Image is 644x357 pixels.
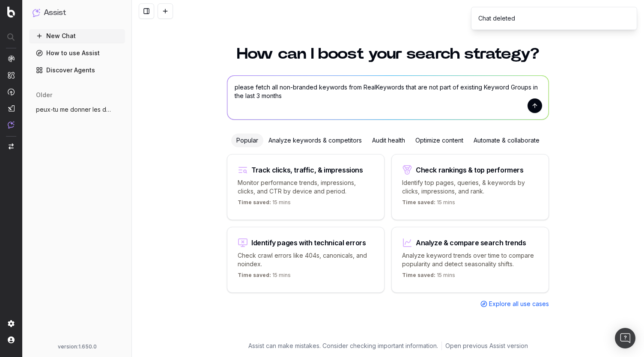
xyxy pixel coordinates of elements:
[468,134,545,147] div: Automate & collaborate
[615,328,635,348] div: Open Intercom Messenger
[9,143,14,149] img: Switch project
[248,342,438,350] p: Assist can make mistakes. Consider checking important information.
[489,300,549,308] span: Explore all use cases
[402,178,538,196] p: Identify top pages, queries, & keywords by clicks, impressions, and rank.
[402,272,455,282] p: 15 mins
[478,14,515,23] div: Chat deleted
[8,121,15,128] img: Assist
[367,134,410,147] div: Audit health
[402,199,435,205] span: Time saved:
[29,29,125,43] button: New Chat
[8,320,15,327] img: Setting
[251,167,363,173] div: Track clicks, traffic, & impressions
[33,9,40,17] img: Assist
[36,105,111,114] span: peux-tu me donner les différents keyword
[29,63,125,77] a: Discover Agents
[8,336,15,343] img: My account
[231,134,263,147] div: Popular
[238,251,374,268] p: Check crawl errors like 404s, canonicals, and noindex.
[8,88,15,95] img: Activation
[445,342,528,350] a: Open previous Assist version
[36,91,52,99] span: older
[44,7,66,19] h1: Assist
[29,46,125,60] a: How to use Assist
[238,199,271,205] span: Time saved:
[238,199,291,209] p: 15 mins
[416,167,524,173] div: Check rankings & top performers
[263,134,367,147] div: Analyze keywords & competitors
[8,55,15,62] img: Analytics
[8,105,15,112] img: Studio
[402,199,455,209] p: 15 mins
[251,239,366,246] div: Identify pages with technical errors
[410,134,468,147] div: Optimize content
[238,272,291,282] p: 15 mins
[7,6,15,18] img: Botify logo
[402,251,538,268] p: Analyze keyword trends over time to compare popularity and detect seasonality shifts.
[8,71,15,79] img: Intelligence
[33,7,122,19] button: Assist
[238,272,271,278] span: Time saved:
[480,300,549,308] a: Explore all use cases
[227,76,549,119] textarea: please fetch all non-branded keywords from RealKeywords that are not part of existing Keyword Gro...
[416,239,526,246] div: Analyze & compare search trends
[402,272,435,278] span: Time saved:
[238,178,374,196] p: Monitor performance trends, impressions, clicks, and CTR by device and period.
[29,103,125,116] button: peux-tu me donner les différents keyword
[227,46,549,62] h1: How can I boost your search strategy?
[33,343,122,350] div: version: 1.650.0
